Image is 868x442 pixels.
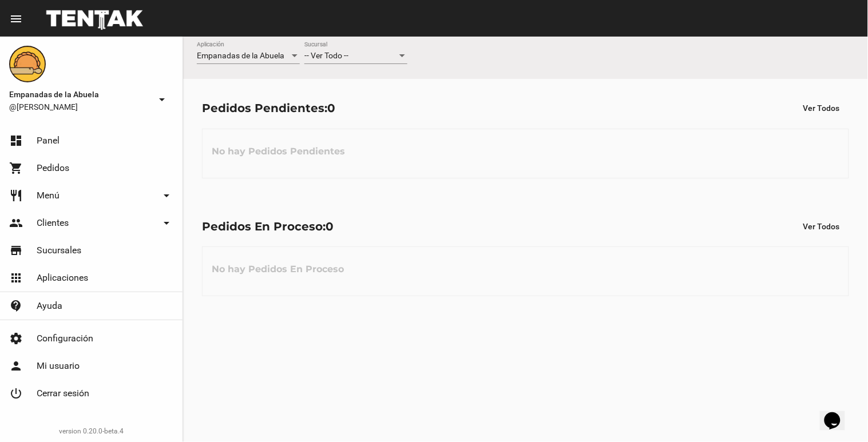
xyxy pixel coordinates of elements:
[203,252,353,286] h3: No hay Pedidos En Proceso
[9,359,23,373] mat-icon: person
[9,87,150,101] span: Empanadas de la Abuela
[9,46,46,82] img: f0136945-ed32-4f7c-91e3-a375bc4bb2c5.png
[794,98,849,118] button: Ver Todos
[37,300,62,312] span: Ayuda
[37,388,89,399] span: Cerrar sesión
[794,216,849,237] button: Ver Todos
[37,360,80,372] span: Mi usuario
[820,396,857,431] iframe: chat widget
[202,99,335,117] div: Pedidos Pendientes:
[37,217,69,229] span: Clientes
[160,189,173,202] mat-icon: arrow_drop_down
[803,103,840,113] span: Ver Todos
[37,135,60,146] span: Panel
[37,245,81,256] span: Sucursales
[203,134,354,169] h3: No hay Pedidos Pendientes
[803,222,840,231] span: Ver Todos
[327,101,335,115] span: 0
[326,220,334,233] span: 0
[37,272,88,284] span: Aplicaciones
[9,425,173,437] div: version 0.20.0-beta.4
[37,190,60,201] span: Menú
[155,93,169,106] mat-icon: arrow_drop_down
[9,189,23,202] mat-icon: restaurant
[9,101,150,113] span: @[PERSON_NAME]
[9,12,23,26] mat-icon: menu
[9,387,23,400] mat-icon: power_settings_new
[9,244,23,257] mat-icon: store
[9,161,23,175] mat-icon: shopping_cart
[9,299,23,313] mat-icon: contact_support
[9,332,23,345] mat-icon: settings
[9,216,23,230] mat-icon: people
[37,333,93,344] span: Configuración
[160,216,173,230] mat-icon: arrow_drop_down
[9,271,23,285] mat-icon: apps
[304,51,348,60] span: -- Ver Todo --
[9,134,23,148] mat-icon: dashboard
[37,162,69,174] span: Pedidos
[202,217,334,236] div: Pedidos En Proceso:
[197,51,284,60] span: Empanadas de la Abuela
